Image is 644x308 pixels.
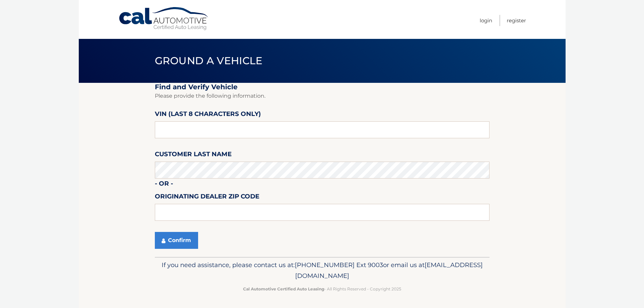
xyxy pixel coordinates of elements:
[155,91,490,101] p: Please provide the following information.
[507,15,526,26] a: Register
[155,83,490,91] h2: Find and Verify Vehicle
[155,232,198,249] button: Confirm
[118,7,210,31] a: Cal Automotive
[243,286,324,291] strong: Cal Automotive Certified Auto Leasing
[155,54,263,67] span: Ground a Vehicle
[155,109,261,121] label: VIN (last 8 characters only)
[159,285,485,292] p: - All Rights Reserved - Copyright 2025
[155,179,173,191] label: - or -
[155,149,232,162] label: Customer Last Name
[480,15,492,26] a: Login
[295,261,383,269] span: [PHONE_NUMBER] Ext 9003
[155,191,259,204] label: Originating Dealer Zip Code
[159,260,485,281] p: If you need assistance, please contact us at: or email us at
